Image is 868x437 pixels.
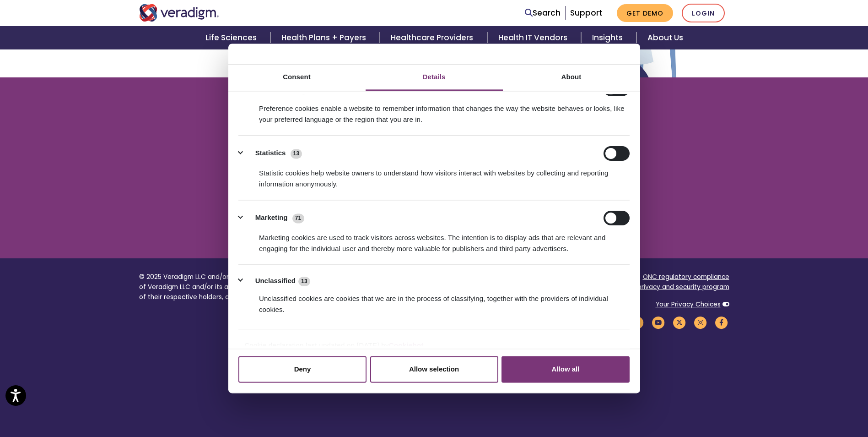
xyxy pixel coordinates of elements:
[389,341,424,349] a: Cookiebot
[643,273,729,281] a: ONC regulatory compliance
[255,213,288,224] label: Marketing
[637,283,729,291] a: privacy and security program
[238,96,630,125] div: Preference cookies enable a website to remember information that changes the way the website beha...
[714,318,729,327] a: Veradigm Facebook Link
[651,318,666,327] a: Veradigm YouTube Link
[238,146,308,161] button: Statistics (13)
[194,26,270,49] a: Life Sciences
[238,356,367,382] button: Deny
[570,7,602,18] a: Support
[617,4,673,22] a: Get Demo
[366,65,503,91] a: Details
[231,340,637,359] div: Cookie declaration last updated on [DATE] by
[238,286,630,315] div: Unclassified cookies are cookies that we are in the process of classifying, together with the pro...
[238,161,630,190] div: Statistic cookies help website owners to understand how visitors interact with websites by collec...
[692,371,857,426] iframe: Drift Chat Widget
[238,275,316,287] button: Unclassified (13)
[501,356,630,382] button: Allow all
[139,272,427,302] p: © 2025 Veradigm LLC and/or its affiliates. All rights reserved. Cited marks are the property of V...
[636,26,694,49] a: About Us
[370,356,498,382] button: Allow selection
[503,65,640,91] a: About
[270,26,380,49] a: Health Plans + Payers
[672,318,687,327] a: Veradigm Twitter Link
[228,65,366,91] a: Consent
[255,148,286,159] label: Statistics
[238,211,310,225] button: Marketing (71)
[581,26,636,49] a: Insights
[525,7,561,19] a: Search
[238,225,630,254] div: Marketing cookies are used to track visitors across websites. The intention is to display ads tha...
[487,26,581,49] a: Health IT Vendors
[656,300,721,309] a: Your Privacy Choices
[693,318,708,327] a: Veradigm Instagram Link
[139,4,219,22] img: Veradigm logo
[380,26,487,49] a: Healthcare Providers
[682,4,725,22] a: Login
